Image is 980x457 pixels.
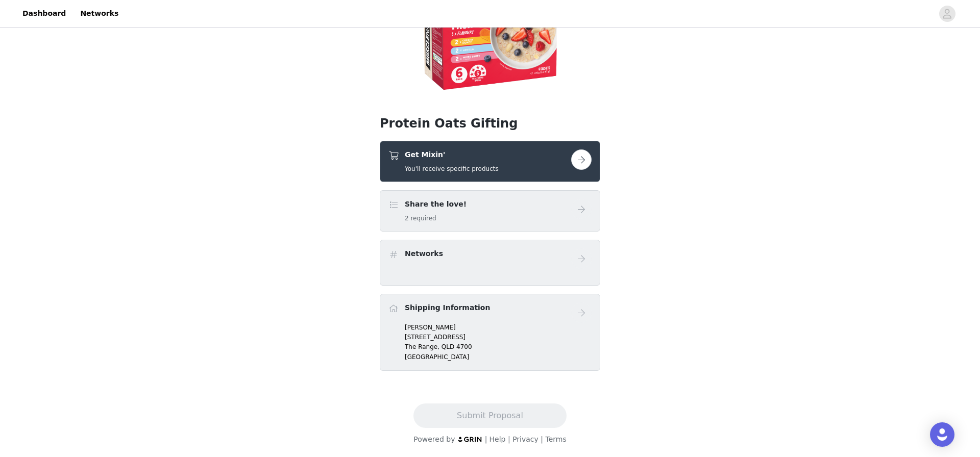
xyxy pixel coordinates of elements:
[508,435,510,443] span: |
[541,435,543,443] span: |
[457,436,483,443] img: logo
[413,403,566,428] button: Submit Proposal
[405,333,592,342] p: [STREET_ADDRESS]
[405,214,467,223] h5: 2 required
[380,141,600,182] div: Get Mixin'
[405,248,443,259] h4: Networks
[405,164,499,173] h5: You'll receive specific products
[380,190,600,232] div: Share the love!
[16,2,72,25] a: Dashboard
[442,343,454,350] span: QLD
[489,435,506,443] a: Help
[930,422,954,447] div: Open Intercom Messenger
[380,114,600,133] h1: Protein Oats Gifting
[413,435,455,443] span: Powered by
[512,435,538,443] a: Privacy
[74,2,125,25] a: Networks
[405,352,592,362] p: [GEOGRAPHIC_DATA]
[485,435,487,443] span: |
[380,240,600,286] div: Networks
[405,343,439,350] span: The Range,
[380,294,600,371] div: Shipping Information
[405,323,592,332] p: [PERSON_NAME]
[405,149,499,160] h4: Get Mixin'
[405,302,490,313] h4: Shipping Information
[942,6,952,22] div: avatar
[456,343,472,350] span: 4700
[545,435,566,443] a: Terms
[405,199,467,210] h4: Share the love!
